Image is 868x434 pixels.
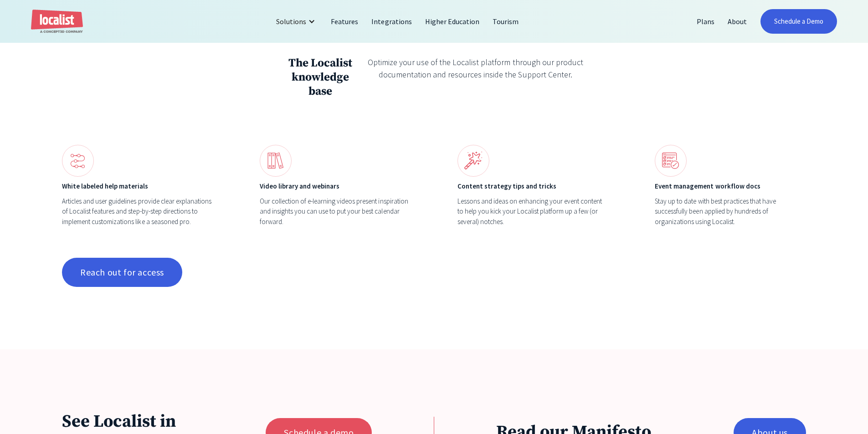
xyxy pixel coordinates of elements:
div: Stay up to date with best practices that have successfully been applied by hundreds of organizati... [655,196,806,227]
div: Articles and user guidelines provide clear explanations of Localist features and step-by-step dir... [62,196,213,227]
div: Our collection of e-learning videos present inspiration and insights you can use to put your best... [260,196,411,227]
a: Schedule a Demo [760,9,837,34]
div: Lessons and ideas on enhancing your event content to help you kick your Localist platform up a fe... [457,196,609,227]
a: Reach out for access [62,258,182,287]
a: Integrations [365,10,418,32]
a: Plans [690,10,721,32]
a: Features [324,10,365,32]
a: About [721,10,754,32]
div: Content strategy tips and tricks [457,181,609,192]
a: Higher Education [419,10,486,32]
div: Optimize your use of the Localist platform through our product documentation and resources inside... [362,56,589,81]
h3: The Localist knowledge base [279,56,362,98]
a: Tourism [486,10,525,32]
div: White labeled help materials [62,181,213,192]
a: home [31,10,83,34]
div: Video library and webinars [260,181,411,192]
div: Solutions [276,16,306,27]
div: Solutions [269,10,324,32]
div: Event management workflow docs [655,181,806,192]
